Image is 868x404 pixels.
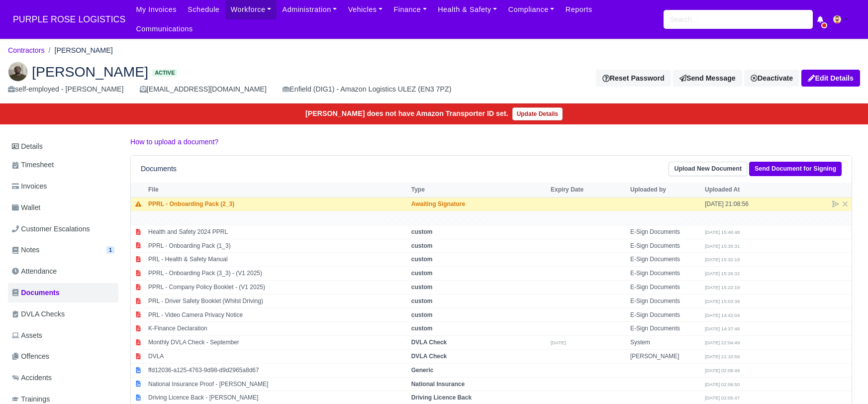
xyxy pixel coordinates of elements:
th: Uploaded At [702,183,777,198]
span: Customer Escalations [12,223,90,235]
span: [PERSON_NAME] [32,65,148,79]
small: [DATE] 15:35:31 [705,243,740,249]
small: [DATE] 15:22:19 [705,285,740,290]
span: Active [152,69,177,77]
div: Enfield (DIG1) - Amazon Logistics ULEZ (EN3 7PZ) [283,84,451,95]
small: [DATE] 15:03:39 [705,299,740,304]
span: Documents [12,287,60,299]
a: Communications [130,19,198,39]
span: Invoices [12,181,47,192]
td: Awaiting Signature [409,198,548,211]
span: Assets [12,330,42,341]
small: [DATE] 02:06:50 [705,382,740,387]
strong: custom [411,242,433,249]
td: Health and Safety 2024 PPRL [146,225,409,239]
a: Deactivate [744,70,799,87]
td: PPRL - Onboarding Pack (3_3) - (V1 2025) [146,267,409,281]
td: System [628,336,702,350]
a: Send Document for Signing [749,162,842,176]
a: Attendance [8,262,118,281]
strong: custom [411,311,433,318]
a: Update Details [512,107,563,120]
td: Monthly DVLA Check - September [146,336,409,350]
a: Offences [8,347,118,366]
strong: custom [411,325,433,332]
li: [PERSON_NAME] [45,45,113,56]
strong: DVLA Check [411,339,447,346]
small: [DATE] 14:37:46 [705,326,740,331]
h6: Documents [141,165,177,173]
td: PRL - Driver Safety Booklet (Whilst Driving) [146,294,409,308]
td: E-Sign Documents [628,225,702,239]
input: Search... [664,10,813,29]
a: PURPLE ROSE LOGISTICS [8,10,130,29]
span: DVLA Checks [12,308,65,320]
small: [DATE] [551,340,566,345]
td: [PERSON_NAME] [628,350,702,364]
strong: custom [411,256,433,263]
small: [DATE] 02:05:47 [705,395,740,401]
td: E-Sign Documents [628,239,702,253]
td: PPRL - Onboarding Pack (1_3) [146,239,409,253]
td: E-Sign Documents [628,294,702,308]
td: E-Sign Documents [628,308,702,322]
a: Notes 1 [8,240,118,260]
strong: DVLA Check [411,353,447,360]
a: Assets [8,326,118,345]
th: Expiry Date [548,183,628,198]
strong: custom [411,228,433,235]
td: E-Sign Documents [628,253,702,267]
span: Offences [12,351,49,362]
a: Contractors [8,46,45,54]
div: Theodore Hudson [0,54,868,103]
strong: Driving Licence Back [411,394,472,401]
td: ffd12036-a125-4763-9d98-d9d2965a8d67 [146,363,409,377]
td: PRL - Health & Safety Manual [146,253,409,267]
span: Attendance [12,266,57,277]
div: self-employed - [PERSON_NAME] [8,84,124,95]
span: Notes [12,244,39,256]
td: PPRL - Company Policy Booklet - (V1 2025) [146,281,409,295]
a: Details [8,137,118,156]
a: Customer Escalations [8,219,118,239]
small: [DATE] 22:04:49 [705,340,740,345]
strong: custom [411,284,433,291]
a: Send Message [673,70,742,87]
small: [DATE] 21:10:56 [705,354,740,359]
th: Type [409,183,548,198]
td: DVLA [146,350,409,364]
strong: National Insurance [411,381,465,388]
small: [DATE] 15:32:19 [705,257,740,262]
small: [DATE] 14:42:04 [705,312,740,318]
small: [DATE] 02:08:49 [705,368,740,373]
a: DVLA Checks [8,304,118,324]
iframe: Chat Widget [818,356,868,404]
a: Timesheet [8,155,118,175]
a: Edit Details [801,70,860,87]
td: E-Sign Documents [628,267,702,281]
a: Accidents [8,368,118,388]
th: File [146,183,409,198]
strong: Generic [411,367,434,374]
span: Timesheet [12,159,54,171]
button: Reset Password [596,70,671,87]
td: PRL - Video Camera Privacy Notice [146,308,409,322]
a: Upload New Document [669,162,747,176]
a: Invoices [8,177,118,196]
span: Accidents [12,372,52,384]
a: Documents [8,283,118,303]
span: 1 [106,246,114,254]
td: E-Sign Documents [628,322,702,336]
th: Uploaded by [628,183,702,198]
td: K-Finance Declaration [146,322,409,336]
small: [DATE] 15:46:48 [705,229,740,235]
strong: custom [411,270,433,277]
strong: custom [411,298,433,304]
td: E-Sign Documents [628,281,702,295]
td: [DATE] 21:08:56 [702,198,777,211]
div: [EMAIL_ADDRESS][DOMAIN_NAME] [140,84,267,95]
small: [DATE] 15:26:32 [705,271,740,276]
